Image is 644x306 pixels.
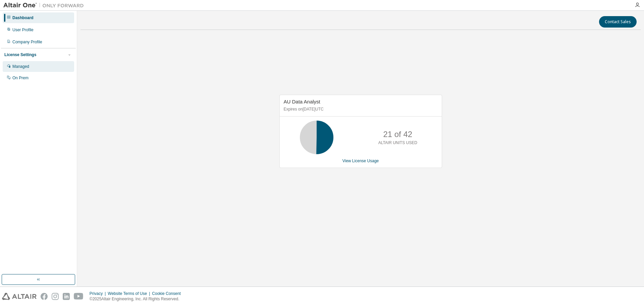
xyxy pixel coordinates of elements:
[4,52,36,57] div: License Settings
[90,291,108,296] div: Privacy
[378,140,417,146] p: ALTAIR UNITS USED
[284,99,320,104] span: AU Data Analyst
[599,16,637,28] button: Contact Sales
[284,106,436,112] p: Expires on [DATE] UTC
[12,15,34,20] div: Dashboard
[383,129,412,140] p: 21 of 42
[63,293,70,300] img: linkedin.svg
[2,293,37,300] img: altair_logo.svg
[41,293,48,300] img: facebook.svg
[12,39,42,45] div: Company Profile
[12,27,34,33] div: User Profile
[52,293,59,300] img: instagram.svg
[108,291,152,296] div: Website Terms of Use
[74,293,84,300] img: youtube.svg
[12,75,29,81] div: On Prem
[152,291,184,296] div: Cookie Consent
[342,159,379,163] a: View License Usage
[12,64,29,69] div: Managed
[90,296,185,302] p: © 2025 Altair Engineering, Inc. All Rights Reserved.
[3,2,87,9] img: Altair One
